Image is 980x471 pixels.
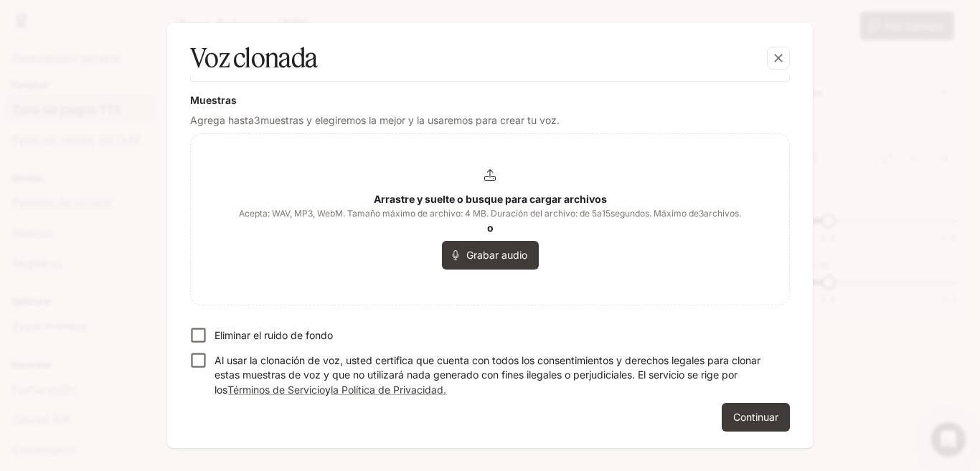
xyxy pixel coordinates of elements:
font: Arrastre y suelte o busque para cargar archivos [374,193,607,205]
font: muestras y elegiremos la mejor y la usaremos para crear tu voz. [260,114,560,126]
font: Eliminar el ruido de fondo [215,329,333,341]
font: o [487,222,494,234]
font: a [597,208,602,219]
font: y [325,384,331,396]
button: Grabar audio [442,241,539,270]
font: 3 [254,114,260,126]
font: Voz clonada [190,41,317,75]
font: 15 [602,208,611,219]
font: Grabar audio [466,249,527,261]
a: Términos de Servicio [227,384,325,396]
font: archivos. [704,208,741,219]
a: la Política de Privacidad. [331,384,446,396]
font: Continuar [733,411,778,423]
font: 5 [592,208,597,219]
font: Acepta: WAV, MP3, WebM. Tamaño máximo de archivo: 4 MB. Duración del archivo: de [239,208,590,219]
font: 3 [699,208,704,219]
font: Agrega hasta [190,114,254,126]
button: Continuar [722,403,790,432]
font: Muestras [190,94,237,106]
font: Al usar la clonación de voz, usted certifica que cuenta con todos los consentimientos y derechos ... [215,354,760,395]
font: segundos. Máximo de [611,208,699,219]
